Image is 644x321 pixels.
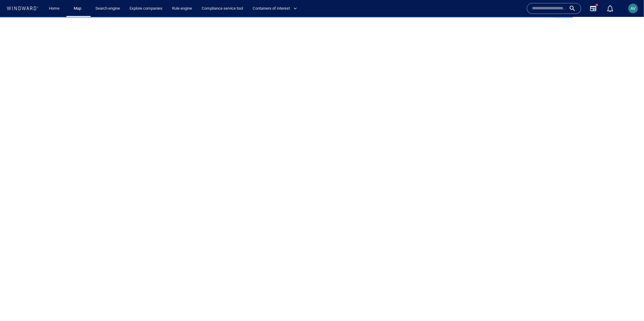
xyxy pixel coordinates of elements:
[250,3,302,14] button: Containers of interest
[71,3,86,14] a: Map
[253,5,297,12] span: Containers of interest
[45,3,64,14] button: Home
[607,5,614,12] div: Notification center
[627,2,639,14] button: AV
[93,3,122,14] a: Search engine
[127,3,165,14] a: Explore companies
[618,294,639,316] iframe: Chat
[69,3,88,14] button: Map
[170,3,194,14] a: Rule engine
[47,3,62,14] a: Home
[199,3,245,14] a: Compliance service tool
[631,6,636,11] span: AV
